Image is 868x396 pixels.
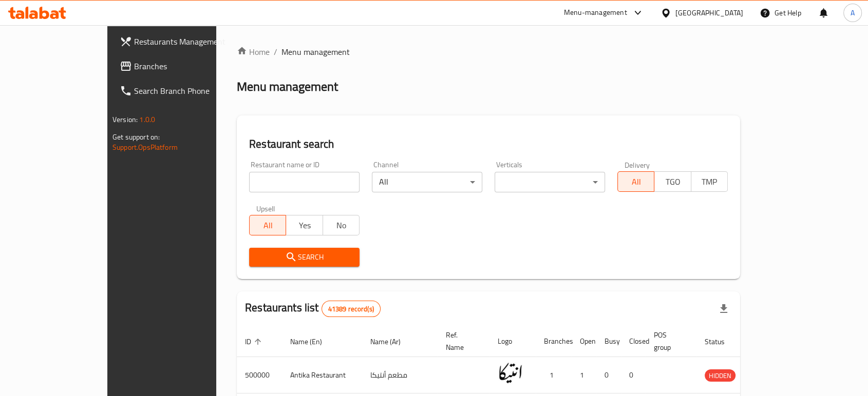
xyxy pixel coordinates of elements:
span: A [851,7,855,18]
li: / [274,46,277,58]
div: All [372,172,482,192]
span: Search Branch Phone [134,85,244,97]
div: Total records count [322,301,381,317]
label: Upsell [256,205,275,212]
input: Search for restaurant name or ID.. [249,172,360,192]
td: 500000 [237,357,282,393]
h2: Menu management [237,78,338,95]
span: All [254,218,282,233]
nav: breadcrumb [237,46,740,58]
span: All [622,174,650,189]
button: Yes [286,215,323,235]
img: Antika Restaurant [498,360,523,386]
div: Export file [711,296,736,321]
td: 0 [596,357,621,393]
span: ID [245,335,265,348]
a: Branches [111,54,252,78]
span: Name (En) [290,335,335,348]
span: Search [257,251,351,264]
button: TGO [654,171,691,192]
span: Branches [134,60,244,72]
div: HIDDEN [705,369,735,382]
span: TMP [695,174,724,189]
td: 0 [621,357,646,393]
h2: Restaurant search [249,136,728,152]
button: No [323,215,360,235]
td: Antika Restaurant [282,357,362,393]
td: 1 [572,357,596,393]
th: Branches [536,326,572,357]
a: Support.OpsPlatform [112,141,178,154]
a: Home [237,46,270,58]
th: Logo [489,326,536,357]
a: Search Branch Phone [111,78,252,103]
div: Menu-management [564,7,627,19]
th: Open [572,326,596,357]
span: 41389 record(s) [322,304,380,314]
span: Version: [112,113,138,126]
span: Get support on: [112,130,160,144]
button: All [617,171,654,192]
span: No [327,218,355,233]
div: [GEOGRAPHIC_DATA] [675,7,743,18]
span: Yes [290,218,318,233]
span: HIDDEN [705,370,735,382]
td: 1 [536,357,572,393]
button: All [249,215,286,235]
span: Status [705,335,738,348]
h2: Restaurants list [245,300,381,317]
span: Ref. Name [446,329,477,353]
button: Search [249,248,360,267]
span: Restaurants Management [134,35,244,48]
span: Menu management [281,46,350,58]
button: TMP [691,171,728,192]
td: مطعم أنتيكا [362,357,438,393]
a: Restaurants Management [111,29,252,54]
th: Closed [621,326,646,357]
span: Name (Ar) [370,335,414,348]
span: 1.0.0 [139,113,155,126]
span: TGO [658,174,687,189]
div: ​ [495,172,605,192]
th: Busy [596,326,621,357]
span: POS group [654,329,684,353]
label: Delivery [625,161,650,168]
